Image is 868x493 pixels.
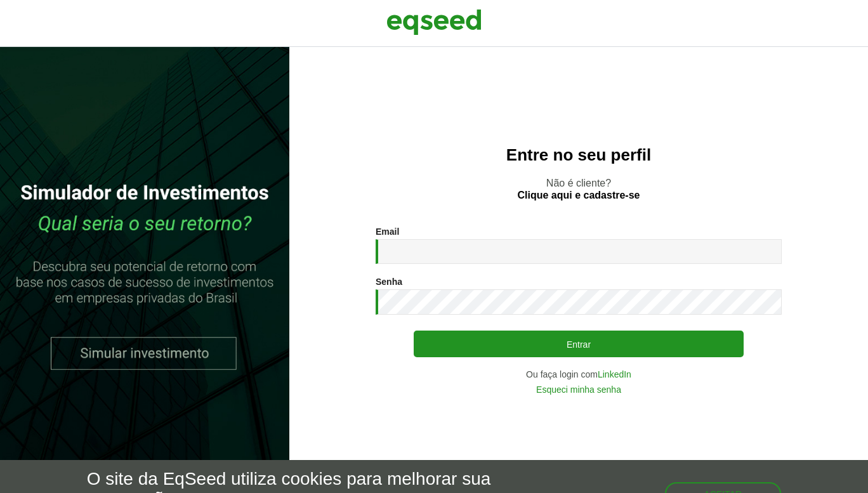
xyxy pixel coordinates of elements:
div: Ou faça login com [376,370,782,379]
label: Senha [376,277,402,286]
label: Email [376,227,399,236]
p: Não é cliente? [315,177,843,201]
a: Clique aqui e cadastre-se [518,190,640,200]
button: Entrar [414,331,744,357]
a: Esqueci minha senha [536,385,621,394]
a: LinkedIn [598,370,631,379]
img: EqSeed Logo [386,6,482,38]
h2: Entre no seu perfil [315,146,843,164]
